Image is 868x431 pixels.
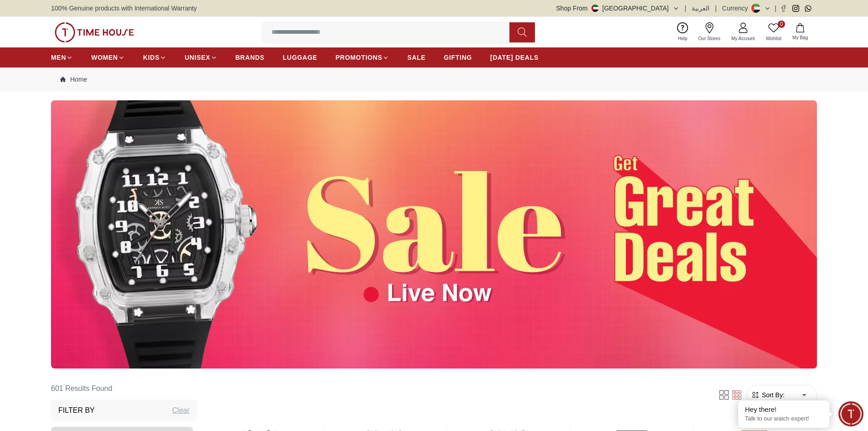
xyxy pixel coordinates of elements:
img: ... [55,22,134,42]
a: MEN [51,49,73,66]
a: KIDS [143,49,166,66]
nav: Breadcrumb [51,68,817,91]
img: United Arab Emirates [591,5,599,12]
span: My Account [728,35,759,42]
div: Chat Widget [838,401,863,426]
button: العربية [692,4,709,13]
span: GIFTING [444,53,472,62]
span: UNISEX [185,53,210,62]
span: | [715,4,717,13]
a: GIFTING [444,49,472,66]
span: Wishlist [762,35,785,42]
span: | [775,4,776,13]
a: Help [673,21,693,44]
span: MEN [51,53,66,62]
a: Home [60,75,87,84]
span: SALE [407,53,426,62]
a: Facebook [780,5,787,12]
button: Sort By: [751,390,785,400]
span: BRANDS [236,53,265,62]
a: UNISEX [185,49,217,66]
h3: Filter By [58,405,95,416]
span: WOMEN [91,53,118,62]
span: 100% Genuine products with International Warranty [51,4,197,13]
a: 0Wishlist [760,21,787,44]
span: Our Stores [695,35,724,42]
span: 0 [778,21,785,28]
a: SALE [407,49,426,66]
a: LUGGAGE [283,49,318,66]
a: Our Stores [693,21,726,44]
a: Instagram [792,5,799,12]
div: Hey there! [745,405,822,414]
button: Shop From[GEOGRAPHIC_DATA] [556,4,679,13]
a: BRANDS [236,49,265,66]
span: Sort By: [760,390,785,400]
span: LUGGAGE [283,53,318,62]
button: My Bag [787,21,813,43]
a: [DATE] DEALS [490,49,539,66]
img: ... [51,100,817,369]
h6: 601 Results Found [51,378,197,400]
div: Clear [172,405,190,416]
p: Talk to our watch expert! [745,415,822,423]
span: My Bag [789,34,812,41]
span: PROMOTIONS [335,53,382,62]
span: KIDS [143,53,159,62]
span: | [685,4,687,13]
a: Whatsapp [805,5,812,12]
a: PROMOTIONS [335,49,389,66]
div: Currency [722,4,752,13]
span: [DATE] DEALS [490,53,539,62]
a: WOMEN [91,49,125,66]
span: Help [674,35,691,42]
